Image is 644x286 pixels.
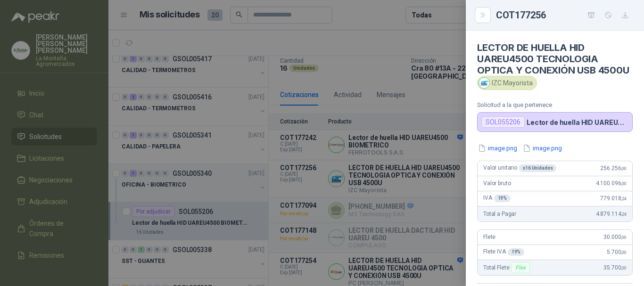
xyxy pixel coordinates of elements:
[483,180,511,187] span: Valor bruto
[477,42,633,76] h4: LECTOR DE HUELLA HID UAREU4500 TECNOLOGIA OPTICA Y CONEXIÓN USB 4500U
[603,264,627,271] span: 35.700
[600,195,627,202] span: 779.018
[519,164,556,172] div: x 16 Unidades
[600,165,627,172] span: 256.256
[483,211,516,217] span: Total a Pagar
[483,234,495,240] span: Flete
[621,250,627,255] span: ,00
[621,181,627,186] span: ,00
[596,180,627,187] span: 4.100.096
[621,196,627,201] span: ,24
[477,76,537,90] div: IZC Mayorista
[621,265,627,270] span: ,00
[603,234,627,240] span: 30.000
[477,9,488,21] button: Close
[522,143,563,153] button: image.png
[477,143,518,153] button: image.png
[496,8,633,23] div: COT177256
[607,249,627,255] span: 5.700
[511,262,529,273] div: Flex
[621,166,627,171] span: ,00
[483,248,524,256] span: Flete IVA
[621,235,627,240] span: ,00
[477,101,633,108] p: Solicitud a la que pertenece
[596,211,627,217] span: 4.879.114
[481,116,525,128] div: SOL055206
[479,78,489,88] img: Company Logo
[483,262,532,273] span: Total Flete
[494,195,511,202] div: 19 %
[621,212,627,217] span: ,24
[483,195,511,202] span: IVA
[527,118,628,126] p: Lector de huella HID UAREU4500 BIOMETRICO
[508,248,525,256] div: 19 %
[483,164,556,172] span: Valor unitario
